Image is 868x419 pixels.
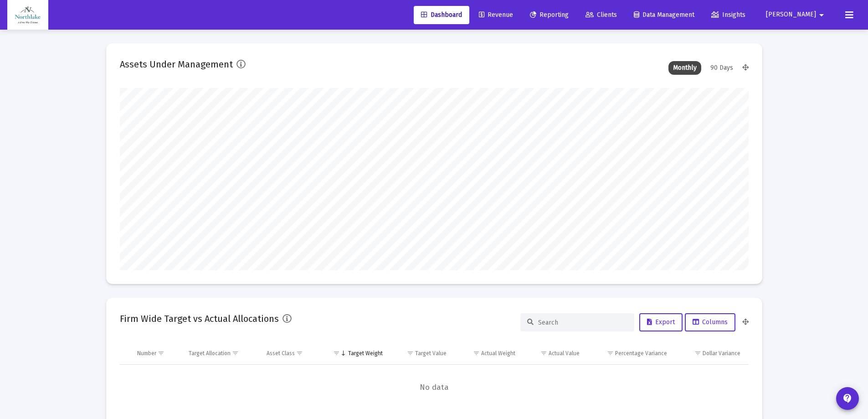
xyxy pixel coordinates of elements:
[407,350,414,357] span: Show filter options for column 'Target Value'
[120,383,749,393] span: No data
[766,11,816,19] span: [PERSON_NAME]
[578,6,624,24] a: Clients
[333,350,340,357] span: Show filter options for column 'Target Weight'
[842,393,853,404] mat-icon: contact_support
[540,350,547,357] span: Show filter options for column 'Actual Value'
[120,311,279,326] h2: Firm Wide Target vs Actual Allocations
[414,6,469,24] a: Dashboard
[296,350,303,357] span: Show filter options for column 'Asset Class'
[586,11,617,19] span: Clients
[706,61,738,75] div: 90 Days
[703,350,740,357] div: Dollar Variance
[694,350,701,357] span: Show filter options for column 'Dollar Variance'
[120,57,233,72] h2: Assets Under Management
[627,6,702,24] a: Data Management
[14,6,41,24] img: Dashboard
[481,350,515,357] div: Actual Weight
[131,342,183,364] td: Column Number
[137,350,156,357] div: Number
[479,11,513,19] span: Revenue
[673,342,748,364] td: Column Dollar Variance
[472,6,520,24] a: Revenue
[473,350,480,357] span: Show filter options for column 'Actual Weight'
[634,11,694,19] span: Data Management
[685,313,735,331] button: Columns
[260,342,321,364] td: Column Asset Class
[120,342,749,410] div: Data grid
[615,350,667,357] div: Percentage Variance
[549,350,580,357] div: Actual Value
[668,61,701,75] div: Monthly
[711,11,745,19] span: Insights
[816,6,827,24] mat-icon: arrow_drop_down
[158,350,164,357] span: Show filter options for column 'Number'
[586,342,673,364] td: Column Percentage Variance
[421,11,462,19] span: Dashboard
[267,350,295,357] div: Asset Class
[348,350,383,357] div: Target Weight
[639,313,683,331] button: Export
[693,318,728,326] span: Columns
[523,6,576,24] a: Reporting
[321,342,389,364] td: Column Target Weight
[182,342,260,364] td: Column Target Allocation
[189,350,231,357] div: Target Allocation
[415,350,447,357] div: Target Value
[704,6,753,24] a: Insights
[538,319,627,326] input: Search
[232,350,239,357] span: Show filter options for column 'Target Allocation'
[530,11,569,19] span: Reporting
[755,5,838,24] button: [PERSON_NAME]
[522,342,586,364] td: Column Actual Value
[607,350,614,357] span: Show filter options for column 'Percentage Variance'
[389,342,453,364] td: Column Target Value
[647,318,675,326] span: Export
[453,342,521,364] td: Column Actual Weight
